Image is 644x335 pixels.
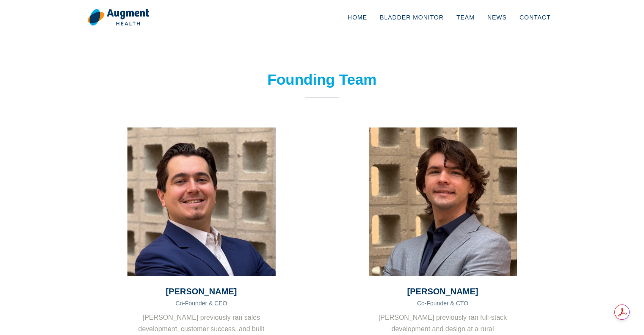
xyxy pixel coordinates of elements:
[513,3,557,31] a: Contact
[341,3,373,31] a: Home
[450,3,481,31] a: Team
[373,3,450,31] a: Bladder Monitor
[481,3,513,31] a: News
[87,8,149,26] img: logo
